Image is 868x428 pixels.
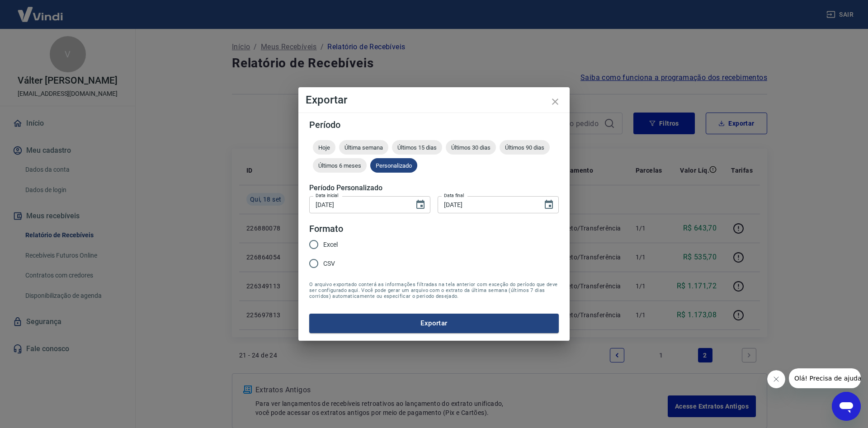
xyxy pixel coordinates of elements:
div: Última semana [339,140,388,155]
span: O arquivo exportado conterá as informações filtradas na tela anterior com exceção do período que ... [309,282,559,299]
label: Data inicial [316,192,339,199]
span: Personalizado [370,162,417,169]
button: Choose date, selected date is 18 de set de 2025 [540,196,558,214]
input: DD/MM/YYYY [438,196,536,213]
button: Exportar [309,314,559,333]
h5: Período [309,120,559,129]
span: CSV [323,259,335,268]
span: Hoje [313,144,335,151]
div: Hoje [313,140,335,155]
span: Excel [323,240,338,249]
div: Personalizado [370,158,417,173]
iframe: Mensagem da empresa [789,368,861,388]
div: Últimos 90 dias [500,140,550,155]
label: Data final [444,192,464,199]
span: Últimos 15 dias [392,144,442,151]
div: Últimos 6 meses [313,158,367,173]
input: DD/MM/YYYY [309,196,408,213]
iframe: Botão para abrir a janela de mensagens [832,392,861,421]
div: Últimos 15 dias [392,140,442,155]
span: Olá! Precisa de ajuda? [5,6,76,14]
button: Choose date, selected date is 18 de set de 2025 [411,196,429,214]
span: Últimos 90 dias [500,144,550,151]
span: Última semana [339,144,388,151]
h4: Exportar [306,94,562,105]
span: Últimos 6 meses [313,162,367,169]
div: Últimos 30 dias [446,140,496,155]
button: close [544,91,566,113]
legend: Formato [309,222,343,235]
span: Últimos 30 dias [446,144,496,151]
iframe: Fechar mensagem [767,370,785,388]
h5: Período Personalizado [309,183,559,193]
